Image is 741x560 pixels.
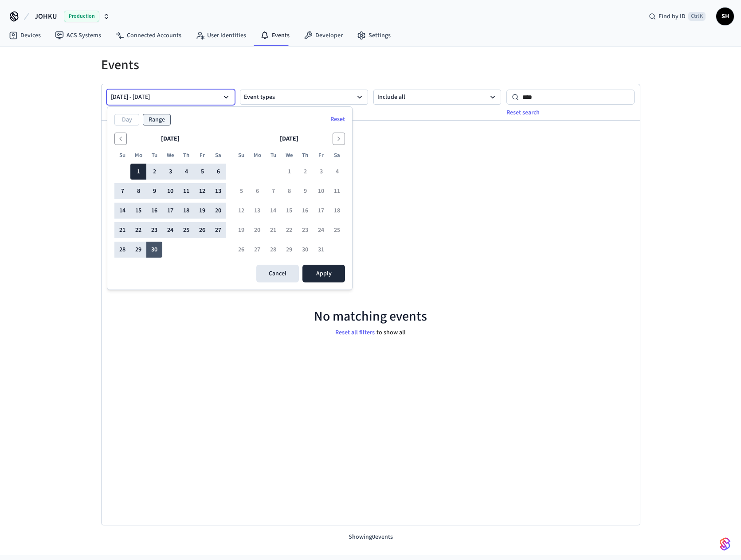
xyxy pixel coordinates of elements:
span: Ctrl K [688,12,706,21]
button: Friday, September 26th, 2025, selected [194,222,210,238]
button: Sunday, October 19th, 2025 [233,222,249,238]
button: SH [716,8,734,25]
button: Sunday, September 14th, 2025, selected [114,203,130,219]
a: ACS Systems [48,27,108,43]
button: Monday, October 6th, 2025 [249,183,265,199]
button: Wednesday, September 3rd, 2025, selected [162,164,178,180]
p: No matching events [314,309,427,325]
th: Thursday [178,151,194,160]
button: Monday, October 27th, 2025 [249,242,265,258]
button: [DATE] - [DATE] [107,90,235,105]
button: Cancel [256,265,299,282]
th: Sunday [114,151,130,160]
button: Include all [373,90,502,105]
button: Tuesday, October 14th, 2025 [265,203,281,219]
a: Connected Accounts [108,27,188,43]
span: JOHKU [35,11,57,22]
button: Go to the Next Month [333,133,345,145]
button: Thursday, October 30th, 2025 [297,242,313,258]
button: Tuesday, October 7th, 2025 [265,183,281,199]
th: Tuesday [265,151,281,160]
button: Tuesday, October 21st, 2025 [265,222,281,238]
th: Wednesday [162,151,178,160]
button: Thursday, September 4th, 2025, selected [178,164,194,180]
button: Thursday, September 11th, 2025, selected [178,183,194,199]
img: SeamLogoGradient.69752ec5.svg [720,537,730,551]
button: Saturday, September 6th, 2025, selected [210,164,226,180]
button: Wednesday, October 1st, 2025 [281,164,297,180]
button: Sunday, September 28th, 2025, selected [114,242,130,258]
a: Devices [2,27,48,43]
button: Tuesday, September 23rd, 2025, selected [146,222,162,238]
button: Thursday, September 25th, 2025, selected [178,222,194,238]
button: Saturday, October 25th, 2025 [329,222,345,238]
button: Monday, October 20th, 2025 [249,222,265,238]
button: Sunday, September 7th, 2025, selected [114,183,130,199]
button: Friday, October 31st, 2025 [313,242,329,258]
table: September 2025 [114,151,226,258]
button: Friday, October 24th, 2025 [313,222,329,238]
span: Find by ID [659,12,686,21]
button: Thursday, October 2nd, 2025 [297,164,313,180]
a: Events [253,27,297,43]
th: Wednesday [281,151,297,160]
p: Showing 0 events [101,533,640,542]
button: Saturday, October 18th, 2025 [329,203,345,219]
a: User Identities [188,27,253,43]
th: Thursday [297,151,313,160]
button: Sunday, October 5th, 2025 [233,183,249,199]
button: Wednesday, October 22nd, 2025 [281,222,297,238]
a: Settings [350,27,398,43]
button: Saturday, September 27th, 2025, selected [210,222,226,238]
button: Sunday, October 12th, 2025 [233,203,249,219]
th: Sunday [233,151,249,160]
button: Monday, September 15th, 2025, selected [130,203,146,219]
button: Day [114,114,139,125]
button: Friday, September 5th, 2025, selected [194,164,210,180]
button: Saturday, September 20th, 2025, selected [210,203,226,219]
button: Wednesday, October 8th, 2025 [281,183,297,199]
button: Monday, September 8th, 2025, selected [130,183,146,199]
a: Developer [297,27,350,43]
p: to show all [376,328,406,337]
button: Saturday, October 4th, 2025 [329,164,345,180]
th: Monday [249,151,265,160]
button: Tuesday, October 28th, 2025 [265,242,281,258]
span: [DATE] [280,134,298,143]
button: Apply [302,265,345,282]
button: Sunday, October 26th, 2025 [233,242,249,258]
th: Monday [130,151,146,160]
button: Wednesday, September 24th, 2025, selected [162,222,178,238]
button: Friday, September 19th, 2025, selected [194,203,210,219]
button: Monday, September 1st, 2025, selected [130,164,146,180]
button: Thursday, October 23rd, 2025 [297,222,313,238]
div: Find by IDCtrl K [642,8,713,24]
button: Wednesday, October 15th, 2025 [281,203,297,219]
th: Tuesday [146,151,162,160]
button: Monday, October 13th, 2025 [249,203,265,219]
button: Wednesday, October 29th, 2025 [281,242,297,258]
button: Saturday, October 11th, 2025 [329,183,345,199]
button: Range [143,114,171,125]
th: Friday [313,151,329,160]
button: Go to the Previous Month [114,133,127,145]
button: Sunday, September 21st, 2025, selected [114,222,130,238]
button: Wednesday, September 10th, 2025, selected [162,183,178,199]
h1: Events [101,57,640,73]
button: Thursday, October 9th, 2025 [297,183,313,199]
button: Today, Tuesday, September 30th, 2025, selected [146,242,162,258]
button: Thursday, September 18th, 2025, selected [178,203,194,219]
button: Thursday, October 16th, 2025 [297,203,313,219]
button: Event types [240,90,368,105]
th: Saturday [210,151,226,160]
button: Reset all filters [333,326,376,339]
button: Tuesday, September 2nd, 2025, selected [146,164,162,180]
th: Saturday [329,151,345,160]
button: Reset search [501,106,545,120]
th: Friday [194,151,210,160]
button: Tuesday, September 16th, 2025, selected [146,203,162,219]
button: Saturday, September 13th, 2025, selected [210,183,226,199]
table: October 2025 [233,151,345,258]
span: Production [64,11,99,22]
button: Friday, October 17th, 2025 [313,203,329,219]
